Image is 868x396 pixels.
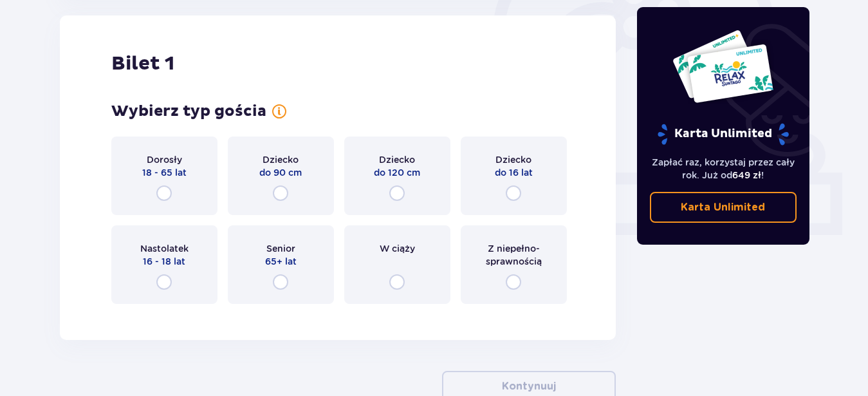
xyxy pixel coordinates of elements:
[374,166,420,179] span: do 120 cm
[263,153,299,166] span: Dziecko
[650,192,797,223] a: Karta Unlimited
[732,170,761,180] span: 649 zł
[495,166,533,179] span: do 16 lat
[147,153,182,166] span: Dorosły
[495,153,531,166] span: Dziecko
[265,255,297,268] span: 65+ lat
[111,52,174,76] h2: Bilet 1
[379,153,415,166] span: Dziecko
[266,242,295,255] span: Senior
[472,242,555,268] span: Z niepełno­sprawnością
[681,200,765,214] p: Karta Unlimited
[140,242,189,255] span: Nastolatek
[672,29,774,104] img: Dwie karty całoroczne do Suntago z napisem 'UNLIMITED RELAX', na białym tle z tropikalnymi liśćmi...
[111,102,266,121] h3: Wybierz typ gościa
[650,156,797,182] p: Zapłać raz, korzystaj przez cały rok. Już od !
[259,166,302,179] span: do 90 cm
[502,379,556,393] p: Kontynuuj
[143,255,185,268] span: 16 - 18 lat
[142,166,187,179] span: 18 - 65 lat
[380,242,415,255] span: W ciąży
[656,123,790,146] p: Karta Unlimited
